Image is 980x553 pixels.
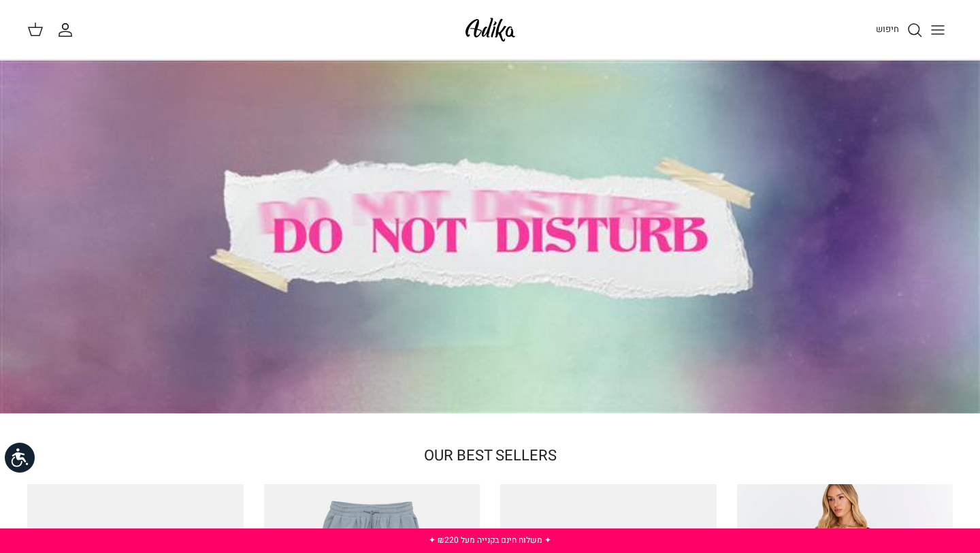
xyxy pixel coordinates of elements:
[876,22,923,38] a: חיפוש
[876,22,899,35] span: חיפוש
[429,534,551,546] a: ✦ משלוח חינם בקנייה מעל ₪220 ✦
[461,14,519,46] img: Adika IL
[923,15,953,45] button: Toggle menu
[57,22,79,38] a: החשבון שלי
[424,445,557,467] a: OUR BEST SELLERS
